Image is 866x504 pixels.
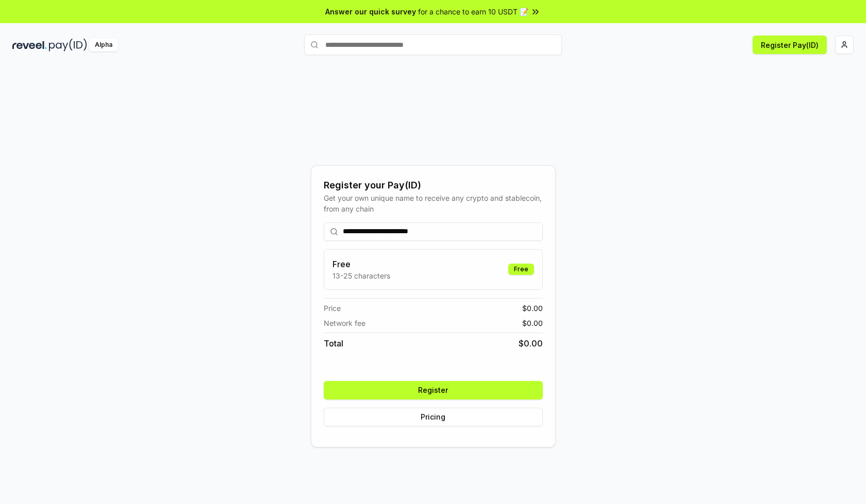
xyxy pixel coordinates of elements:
div: Free [508,264,534,275]
span: $ 0.00 [522,318,543,328]
span: Network fee [324,318,365,328]
span: Price [324,303,341,314]
button: Register [324,381,543,399]
p: 13-25 characters [332,270,390,281]
button: Register Pay(ID) [753,36,827,54]
div: Register your Pay(ID) [324,178,543,193]
span: $ 0.00 [519,337,543,350]
span: for a chance to earn 10 USDT 📝 [418,6,528,17]
span: Answer our quick survey [325,6,416,17]
img: reveel_dark [12,39,47,51]
span: $ 0.00 [522,303,543,314]
img: pay_id [49,39,87,51]
span: Total [324,337,343,350]
h3: Free [332,258,390,270]
div: Get your own unique name to receive any crypto and stablecoin, from any chain [324,193,543,214]
div: Alpha [89,39,118,51]
button: Pricing [324,408,543,426]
